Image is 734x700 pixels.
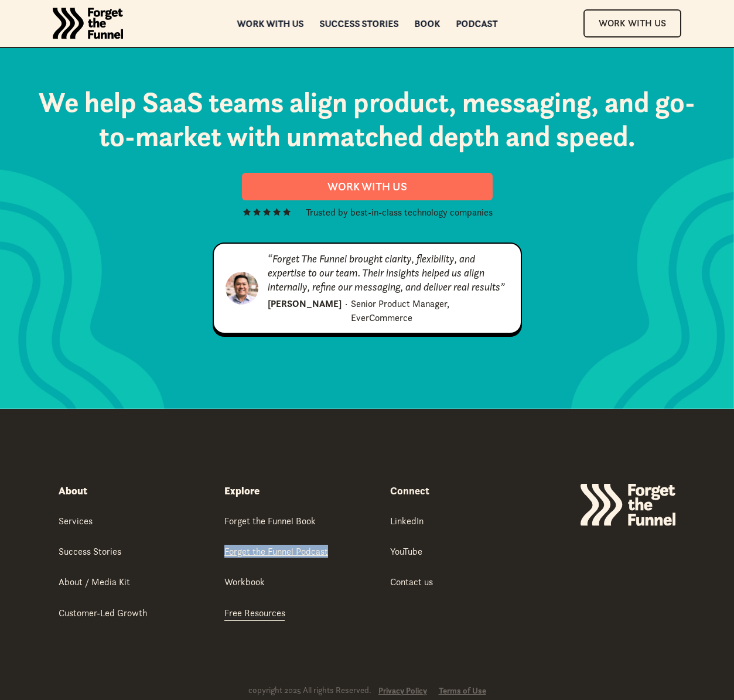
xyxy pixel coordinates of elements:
[390,575,433,590] a: Contact us
[224,545,328,559] a: Forget the Funnel Podcast
[30,86,704,153] h2: We help SaaS teams align product, messaging, and go-to-market with unmatched depth and speed.
[59,545,121,559] a: Success Stories
[224,575,265,588] div: Workbook
[390,514,424,527] div: LinkedIn
[319,19,398,28] a: Success Stories
[583,9,681,37] a: Work With Us
[390,514,424,529] a: LinkedIn
[351,296,508,325] div: Senior Product Manager, EverCommerce
[59,514,93,527] div: Services
[345,296,347,310] div: ·
[456,19,497,28] a: Podcast
[59,545,121,558] div: Success Stories
[378,686,427,696] a: Privacy Policy
[59,575,130,588] div: About / Media Kit
[224,606,285,621] a: Free Resources
[390,575,433,588] div: Contact us
[59,606,147,619] div: Customer-Led Growth
[256,180,479,193] div: Work with Us
[59,514,93,529] a: Services
[224,484,260,498] div: Explore
[248,685,371,696] div: copyright 2025 All rights Reserved.
[237,19,303,28] a: Work with us
[59,484,87,498] div: About
[224,545,328,558] div: Forget the Funnel Podcast
[224,514,316,527] div: Forget the Funnel Book
[414,19,440,28] a: Book
[224,606,285,619] div: Free Resources
[390,545,422,558] div: YouTube
[390,484,429,497] strong: Connect
[59,575,130,590] a: About / Media Kit
[59,606,147,621] a: Customer-Led Growth
[268,296,342,310] div: [PERSON_NAME]
[224,514,316,529] a: Forget the Funnel Book
[268,252,509,294] div: “Forget The Funnel brought clarity, flexibility, and expertise to our team. Their insights helped...
[306,205,493,219] div: Trusted by best-in-class technology companies
[224,575,265,590] a: Workbook
[390,545,422,559] a: YouTube
[242,173,493,200] a: Work with Us
[439,686,486,696] a: Terms of Use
